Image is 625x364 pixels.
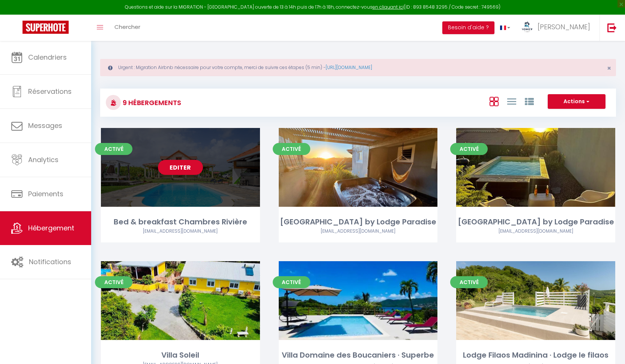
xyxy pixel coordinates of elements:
span: Activé [95,143,132,155]
span: Chercher [114,23,140,31]
a: Editer [513,160,558,175]
button: Open LiveChat chat widget [6,3,29,26]
span: [PERSON_NAME] [538,22,590,32]
a: ... [PERSON_NAME] [516,15,599,41]
a: Vue en Box [490,95,499,107]
span: Paiements [28,189,63,199]
div: Airbnb [101,228,260,235]
span: Analytics [28,155,59,164]
span: Réservations [28,87,72,96]
span: Hébergement [28,223,74,233]
img: logout [607,23,617,32]
span: Activé [450,276,488,288]
div: Airbnb [279,228,438,235]
a: [URL][DOMAIN_NAME] [326,64,372,71]
a: Editer [335,293,380,308]
div: Airbnb [456,228,615,235]
span: Activé [273,143,310,155]
a: en cliquant ici [373,4,404,10]
div: [GEOGRAPHIC_DATA] by Lodge Paradise [456,216,615,228]
span: Notifications [29,257,71,266]
span: Activé [273,276,310,288]
a: Chercher [109,15,146,41]
a: Editer [513,293,558,308]
img: Super Booking [23,21,69,34]
a: Vue par Groupe [525,95,534,107]
span: Messages [28,121,62,130]
img: ... [521,21,533,33]
a: Editer [158,160,203,175]
div: Villa Soleil [101,349,260,361]
span: Activé [450,143,488,155]
div: Bed & breakfast Chambres Rivière [101,216,260,228]
button: Close [607,65,611,72]
span: Calendriers [28,53,67,62]
div: Urgent : Migration Airbnb nécessaire pour votre compte, merci de suivre ces étapes (5 min) - [100,59,616,76]
button: Actions [548,94,605,109]
span: Activé [95,276,132,288]
a: Editer [158,293,203,308]
div: [GEOGRAPHIC_DATA] by Lodge Paradise [279,216,438,228]
span: × [607,63,611,73]
a: Vue en Liste [507,95,516,107]
button: Besoin d'aide ? [442,21,494,34]
h3: 9 Hébergements [121,94,181,111]
a: Editer [335,160,380,175]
